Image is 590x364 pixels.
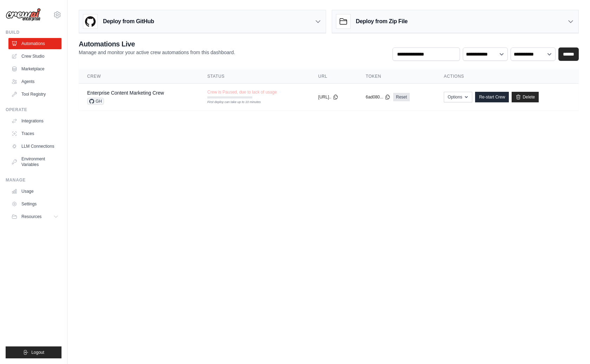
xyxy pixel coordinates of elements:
[83,14,97,28] img: GitHub Logo
[6,30,61,35] div: Build
[310,69,357,84] th: URL
[31,350,44,355] span: Logout
[356,17,408,26] h3: Deploy from Zip File
[8,128,61,139] a: Traces
[366,94,390,100] button: 6ad080...
[512,92,539,102] a: Delete
[6,8,41,21] img: Logo
[79,39,235,49] h2: Automations Live
[6,346,61,358] button: Logout
[207,89,277,95] span: Crew is Paused, due to lack of usage
[8,186,61,197] a: Usage
[444,92,472,102] button: Options
[475,92,509,102] a: Re-start Crew
[8,63,61,75] a: Marketplace
[207,100,252,105] div: First deploy can take up to 10 minutes
[357,69,435,84] th: Token
[79,49,235,56] p: Manage and monitor your active crew automations from this dashboard.
[8,115,61,127] a: Integrations
[8,141,61,152] a: LLM Connections
[87,98,104,105] span: GH
[393,93,410,101] a: Reset
[87,90,164,96] a: Enterprise Content Marketing Crew
[21,214,41,219] span: Resources
[8,76,61,87] a: Agents
[8,51,61,62] a: Crew Studio
[8,153,61,170] a: Environment Variables
[79,69,199,84] th: Crew
[435,69,579,84] th: Actions
[199,69,310,84] th: Status
[8,198,61,210] a: Settings
[103,17,154,26] h3: Deploy from GitHub
[8,38,61,49] a: Automations
[6,177,61,183] div: Manage
[6,107,61,113] div: Operate
[8,211,61,222] button: Resources
[8,89,61,100] a: Tool Registry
